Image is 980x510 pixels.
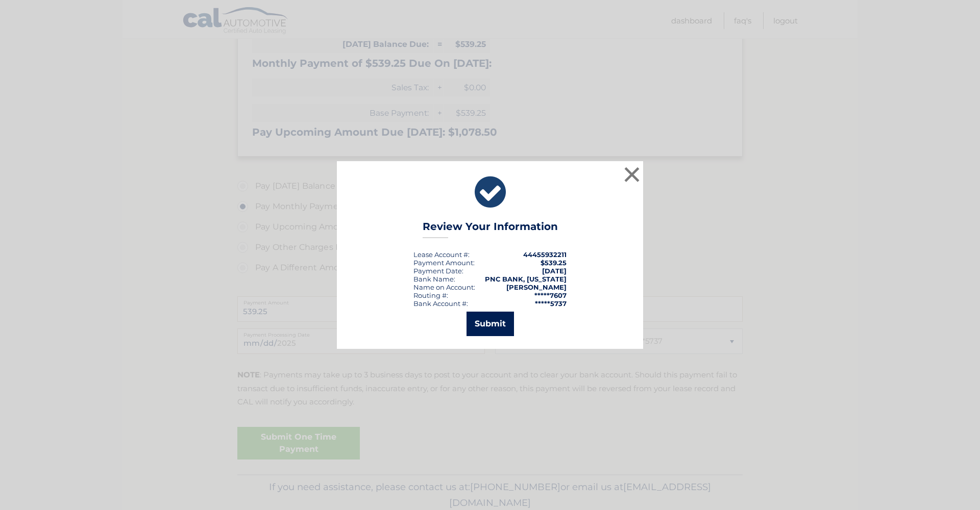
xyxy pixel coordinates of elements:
[542,267,567,275] span: [DATE]
[413,291,448,299] div: Routing #:
[413,250,470,259] div: Lease Account #:
[413,267,462,275] span: Payment Date
[413,299,468,308] div: Bank Account #:
[467,312,514,336] button: Submit
[622,164,642,185] button: ×
[506,283,567,291] strong: [PERSON_NAME]
[485,275,567,283] strong: PNC BANK, [US_STATE]
[423,220,558,238] h3: Review Your Information
[413,267,463,275] div: :
[541,259,567,267] span: $539.25
[413,283,475,291] div: Name on Account:
[523,250,567,259] strong: 44455932211
[413,275,455,283] div: Bank Name:
[413,259,475,267] div: Payment Amount:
